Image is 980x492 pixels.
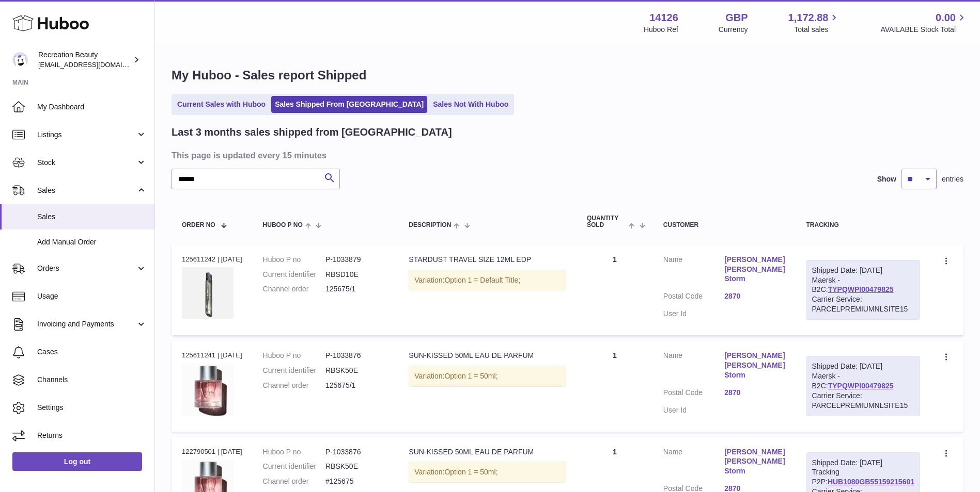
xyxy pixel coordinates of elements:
img: Sun-kissed50mledp.jpg [182,364,234,417]
dt: User Id [663,309,724,319]
span: My Dashboard [37,102,147,112]
div: Tracking [806,222,920,228]
span: Stock [37,158,136,168]
dd: RBSK50E [325,366,388,375]
a: Sales Shipped From [GEOGRAPHIC_DATA] [271,96,427,113]
dd: 125675/1 [325,381,388,390]
dd: #125675 [325,477,388,486]
a: Log out [12,452,142,471]
a: Current Sales with Huboo [174,96,269,113]
dt: Name [663,351,724,383]
a: TYPQWPI00479825 [828,285,894,293]
h1: My Huboo - Sales report Shipped [172,67,963,84]
span: Quantity Sold [587,215,627,228]
div: Shipped Date: [DATE] [812,362,914,371]
dt: Channel order [263,284,325,294]
dt: Postal Code [663,291,724,304]
span: entries [942,174,963,184]
a: 0.00 AVAILABLE Stock Total [880,11,968,35]
span: Sales [37,212,147,222]
span: Description [409,222,451,228]
a: 2870 [724,388,785,398]
span: Order No [182,222,215,228]
dt: Current identifier [263,366,325,375]
dt: Postal Code [663,388,724,400]
dd: RBSD10E [325,270,388,280]
h2: Last 3 months sales shipped from [GEOGRAPHIC_DATA] [172,125,452,139]
dt: Huboo P no [263,255,325,265]
span: 0.00 [936,11,956,25]
td: 1 [577,244,653,335]
dt: Name [663,255,724,287]
dt: Current identifier [263,270,325,280]
span: AVAILABLE Stock Total [880,25,968,35]
div: Variation: [409,366,566,387]
div: Carrier Service: PARCELPREMIUMNLSITE15 [812,294,914,314]
span: Listings [37,130,136,140]
span: Channels [37,375,147,385]
span: Huboo P no [263,222,303,228]
span: Cases [37,347,147,357]
a: HUB1080GB55159215601 [828,478,914,486]
dt: Huboo P no [263,447,325,457]
strong: 14126 [649,11,678,25]
span: Sales [37,186,136,195]
div: Huboo Ref [644,25,678,35]
a: [PERSON_NAME] [PERSON_NAME] Storm [724,351,785,380]
dt: User Id [663,405,724,415]
span: Invoicing and Payments [37,319,136,329]
div: 125611242 | [DATE] [182,255,242,264]
h3: This page is updated every 15 minutes [172,150,961,161]
dt: Huboo P no [263,351,325,360]
a: Sales Not With Huboo [429,96,512,113]
span: Add Manual Order [37,237,147,247]
div: Variation: [409,462,566,483]
span: [EMAIL_ADDRESS][DOMAIN_NAME] [38,60,152,69]
span: Option 1 = Default Title; [444,276,520,284]
div: Customer [663,222,786,228]
td: 1 [577,340,653,431]
div: SUN-KISSED 50ML EAU DE PARFUM [409,447,566,457]
div: STARDUST TRAVEL SIZE 12ML EDP [409,255,566,265]
div: SUN-KISSED 50ML EAU DE PARFUM [409,351,566,360]
span: Total sales [794,25,840,35]
dd: P-1033876 [325,447,388,457]
label: Show [877,174,896,184]
img: Stardust-Bottle.jpg [182,267,234,319]
span: Settings [37,403,147,413]
div: 125611241 | [DATE] [182,351,242,360]
a: [PERSON_NAME] [PERSON_NAME] Storm [724,255,785,284]
div: Currency [719,25,748,35]
div: Maersk - B2C: [806,260,920,320]
div: Recreation Beauty [38,50,131,70]
span: Returns [37,431,147,440]
strong: GBP [725,11,748,25]
dt: Name [663,447,724,479]
span: Option 1 = 50ml; [444,372,497,380]
dt: Channel order [263,477,325,486]
a: [PERSON_NAME] [PERSON_NAME] Storm [724,447,785,477]
a: 2870 [724,291,785,301]
dt: Channel order [263,381,325,390]
span: Orders [37,264,136,273]
div: 122790501 | [DATE] [182,447,242,456]
dt: Current identifier [263,462,325,471]
dd: P-1033876 [325,351,388,360]
dd: RBSK50E [325,462,388,471]
div: Shipped Date: [DATE] [812,266,914,275]
span: Option 1 = 50ml; [444,468,497,476]
a: 1,172.88 Total sales [788,11,841,35]
div: Carrier Service: PARCELPREMIUMNLSITE15 [812,391,914,411]
div: Maersk - B2C: [806,356,920,416]
dd: P-1033879 [325,255,388,265]
a: TYPQWPI00479825 [828,382,894,390]
div: Variation: [409,270,566,291]
span: 1,172.88 [788,11,829,25]
div: Shipped Date: [DATE] [812,458,914,468]
img: customercare@recreationbeauty.com [12,52,28,68]
span: Usage [37,291,147,301]
dd: 125675/1 [325,284,388,294]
